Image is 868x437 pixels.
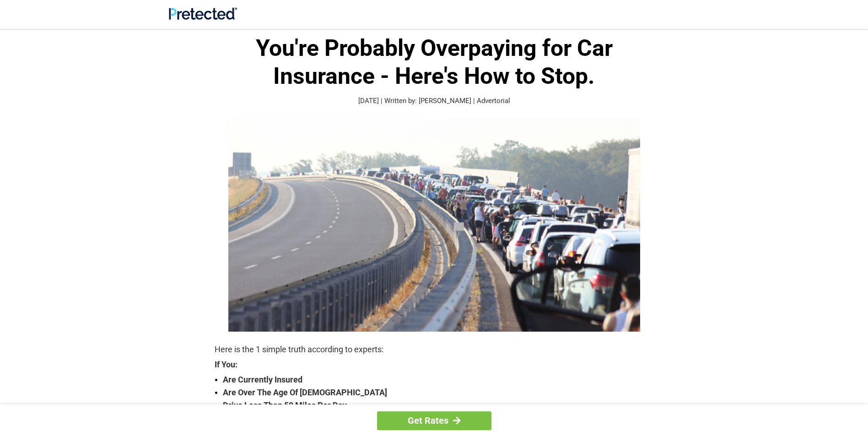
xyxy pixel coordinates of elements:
p: [DATE] | Written by: [PERSON_NAME] | Advertorial [215,96,654,106]
h1: You're Probably Overpaying for Car Insurance - Here's How to Stop. [215,34,654,90]
p: Here is the 1 simple truth according to experts: [215,343,654,356]
a: Site Logo [169,13,237,22]
strong: Are Currently Insured [223,373,654,386]
strong: Are Over The Age Of [DEMOGRAPHIC_DATA] [223,386,654,399]
strong: If You: [215,361,654,369]
img: Site Logo [169,7,237,20]
strong: Drive Less Than 50 Miles Per Day [223,399,654,412]
a: Get Rates [377,411,491,430]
